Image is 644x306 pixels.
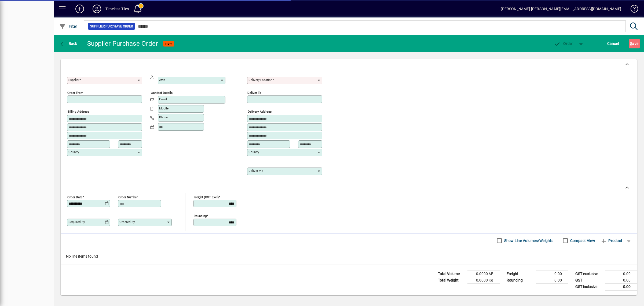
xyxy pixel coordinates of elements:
[630,41,632,46] span: S
[159,115,168,119] mat-label: Phone
[573,271,605,277] td: GST exclusive
[536,277,568,283] td: 0.00
[194,195,219,199] mat-label: Freight (GST excl)
[88,4,105,14] button: Profile
[569,238,595,243] label: Compact View
[630,39,638,48] span: ave
[68,150,79,154] mat-label: Country
[58,39,79,48] button: Back
[68,220,85,224] mat-label: Required by
[68,78,79,82] mat-label: Supplier
[159,106,169,110] mat-label: Mobile
[71,4,88,14] button: Add
[90,24,133,29] span: Supplier Purchase Order
[248,78,272,82] mat-label: Delivery Location
[61,248,637,265] div: No line items found
[554,41,573,46] span: Order
[536,271,568,277] td: 0.00
[59,24,77,29] span: Filter
[605,277,637,283] td: 0.00
[59,41,77,46] span: Back
[159,97,167,101] mat-label: Email
[629,39,640,48] button: Save
[573,283,605,290] td: GST inclusive
[606,39,620,48] button: Cancel
[248,150,259,154] mat-label: Country
[467,271,500,277] td: 0.0000 M³
[605,283,637,290] td: 0.00
[504,271,536,277] td: Freight
[194,214,207,218] mat-label: Rounding
[467,277,500,283] td: 0.0000 Kg
[504,277,536,283] td: Rounding
[67,195,82,199] mat-label: Order date
[435,271,467,277] td: Total Volume
[607,39,619,48] span: Cancel
[105,5,129,13] div: Timeless Tiles
[605,271,637,277] td: 0.00
[54,39,83,48] app-page-header-button: Back
[248,169,263,173] mat-label: Deliver via
[159,78,165,82] mat-label: Attn
[118,195,138,199] mat-label: Order number
[87,39,158,48] div: Supplier Purchase Order
[503,238,553,243] label: Show Line Volumes/Weights
[627,1,637,19] a: Knowledge Base
[551,39,576,48] button: Order
[58,22,79,31] button: Filter
[435,277,467,283] td: Total Weight
[501,5,621,13] div: [PERSON_NAME] [PERSON_NAME][EMAIL_ADDRESS][DOMAIN_NAME]
[247,91,261,95] mat-label: Deliver To
[119,220,135,224] mat-label: Ordered by
[573,277,605,283] td: GST
[67,91,83,95] mat-label: Order from
[165,42,172,45] span: NEW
